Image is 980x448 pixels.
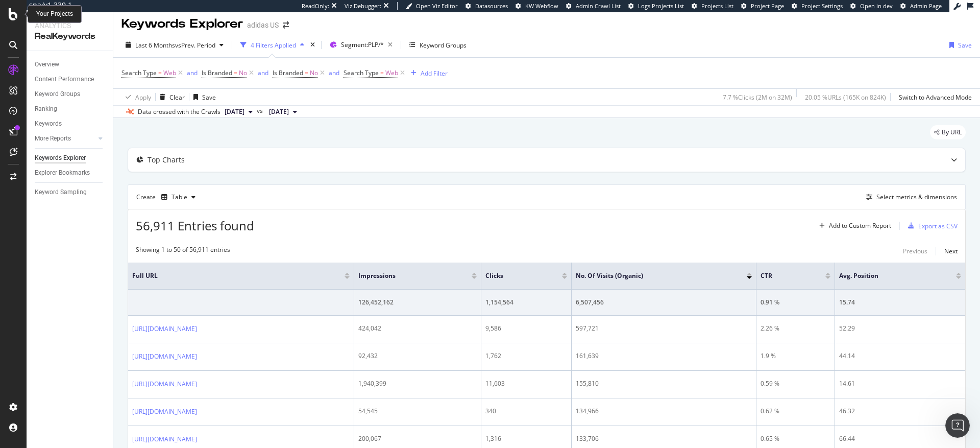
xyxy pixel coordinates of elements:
div: and [329,68,339,77]
div: adidas US [247,20,279,30]
div: Table [171,194,187,200]
span: Search Type [344,68,379,77]
div: Keyword Groups [420,41,467,50]
span: vs Prev. Period [175,41,215,50]
div: Add to Custom Report [829,223,891,229]
button: and [187,68,198,78]
div: 4 Filters Applied [251,41,296,50]
span: Datasources [475,2,508,10]
div: 0.62 % [761,407,830,416]
div: Export as CSV [918,222,958,230]
div: 161,639 [576,351,752,361]
span: 2025 Mar. 25th [269,107,289,116]
span: Project Page [751,2,784,10]
span: Open in dev [860,2,893,10]
div: 66.44 [839,434,961,443]
div: ReadOnly: [302,2,329,10]
span: No [239,66,247,80]
div: Apply [135,93,151,102]
span: Clicks [485,271,546,280]
span: Open Viz Editor [416,2,458,10]
div: Overview [35,59,59,70]
div: 597,721 [576,324,752,333]
span: = [234,68,237,77]
a: [URL][DOMAIN_NAME] [132,434,197,444]
button: Save [189,89,216,105]
button: 4 Filters Applied [236,37,308,53]
div: 1,940,399 [358,379,477,388]
span: Project Settings [801,2,843,10]
a: Open in dev [850,2,893,10]
div: 1,316 [485,434,567,443]
span: Web [385,66,398,80]
a: Project Page [741,2,784,10]
span: Full URL [132,271,329,280]
span: Segment: PLP/* [341,40,384,49]
span: Avg. Position [839,271,941,280]
a: Keywords [35,119,106,129]
span: vs [257,106,265,115]
button: Switch to Advanced Mode [895,89,972,105]
span: Impressions [358,271,456,280]
button: Previous [903,245,927,257]
span: = [305,68,308,77]
div: and [187,68,198,77]
span: = [380,68,384,77]
span: 2025 Oct. 1st [225,107,244,116]
div: Keyword Groups [35,89,80,100]
div: 134,966 [576,407,752,416]
a: [URL][DOMAIN_NAME] [132,379,197,389]
button: Add Filter [407,67,448,79]
div: Keywords Explorer [121,15,243,33]
div: 14.61 [839,379,961,388]
div: 1,762 [485,351,567,361]
div: Analytics [35,20,105,31]
div: 11,603 [485,379,567,388]
div: Clear [169,93,185,102]
a: Project Settings [792,2,843,10]
button: and [329,68,339,78]
div: Explorer Bookmarks [35,168,90,178]
iframe: Intercom live chat [945,413,970,438]
button: Segment:PLP/* [326,37,397,53]
span: Is Branded [273,68,303,77]
button: Apply [121,89,151,105]
div: 15.74 [839,298,961,307]
button: Select metrics & dimensions [862,191,957,203]
div: 1,154,564 [485,298,567,307]
button: Export as CSV [904,218,958,234]
div: Your Projects [36,10,73,18]
div: 424,042 [358,324,477,333]
div: 2.26 % [761,324,830,333]
div: 54,545 [358,407,477,416]
div: 52.29 [839,324,961,333]
span: Is Branded [202,68,232,77]
div: Next [944,247,958,255]
a: Ranking [35,104,106,114]
button: and [258,68,268,78]
div: Create [136,189,200,205]
a: KW Webflow [516,2,558,10]
span: Search Type [121,68,157,77]
div: 92,432 [358,351,477,361]
div: legacy label [930,125,966,139]
div: 0.65 % [761,434,830,443]
a: [URL][DOMAIN_NAME] [132,407,197,417]
div: Viz Debugger: [345,2,381,10]
span: No. of Visits (Organic) [576,271,732,280]
span: No [310,66,318,80]
div: Select metrics & dimensions [876,193,957,201]
span: Web [163,66,176,80]
div: arrow-right-arrow-left [283,21,289,29]
button: Clear [156,89,185,105]
div: 340 [485,407,567,416]
button: Add to Custom Report [815,218,891,234]
div: More Reports [35,133,71,144]
a: [URL][DOMAIN_NAME] [132,351,197,362]
div: 1.9 % [761,351,830,361]
span: Admin Crawl List [576,2,621,10]
span: CTR [761,271,810,280]
div: Previous [903,247,927,255]
div: 0.91 % [761,298,830,307]
div: 200,067 [358,434,477,443]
